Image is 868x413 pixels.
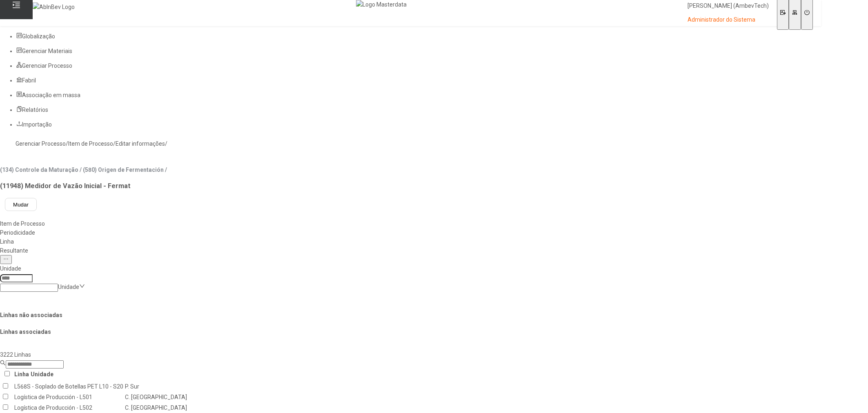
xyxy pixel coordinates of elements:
[33,2,75,11] img: AbInBev Logo
[5,198,37,211] button: Mudar
[22,48,72,54] span: Gerenciar Materiais
[125,403,187,413] td: C. [GEOGRAPHIC_DATA]
[14,392,124,402] td: Logística de Producción - L501
[14,369,29,379] th: Linha
[14,403,124,413] td: Logística de Producción - L502
[22,92,80,98] span: Associação em massa
[688,2,769,10] p: [PERSON_NAME] (AmbevTech)
[22,77,36,84] span: Fabril
[22,121,52,128] span: Importação
[116,140,165,147] a: Editar informações
[22,33,55,40] span: Globalização
[165,140,167,147] nz-breadcrumb-separator: /
[13,202,29,208] span: Mudar
[125,382,187,391] td: P. Sur
[16,140,66,147] a: Gerenciar Processo
[14,382,124,391] td: L568S - Soplado de Botellas PET L10 - S20
[30,369,54,379] th: Unidade
[113,140,116,147] nz-breadcrumb-separator: /
[22,62,72,69] span: Gerenciar Processo
[58,284,79,290] nz-select-placeholder: Unidade
[688,16,769,24] p: Administrador do Sistema
[125,392,187,402] td: C. [GEOGRAPHIC_DATA]
[22,107,48,113] span: Relatórios
[66,140,68,147] nz-breadcrumb-separator: /
[68,140,113,147] a: Item de Processo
